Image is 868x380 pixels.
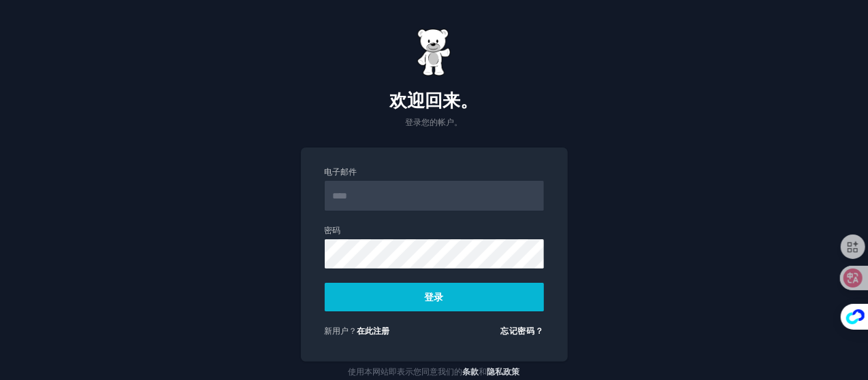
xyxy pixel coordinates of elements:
button: 登录 [325,283,544,311]
a: 条款 [463,367,479,377]
font: 新用户？ [325,326,357,336]
font: 密码 [325,226,341,235]
img: 小熊软糖 [417,29,451,76]
font: 和 [479,367,487,377]
a: 忘记密码？ [500,326,543,336]
font: 电子邮件 [325,167,357,177]
font: 欢迎回来。 [390,90,479,111]
font: 登录您的帐户。 [406,118,463,127]
font: 登录 [424,292,444,303]
a: 在此注册 [357,326,390,336]
font: 使用本网站即表示您同意我们的 [349,367,463,377]
a: 隐私政策 [487,367,520,377]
